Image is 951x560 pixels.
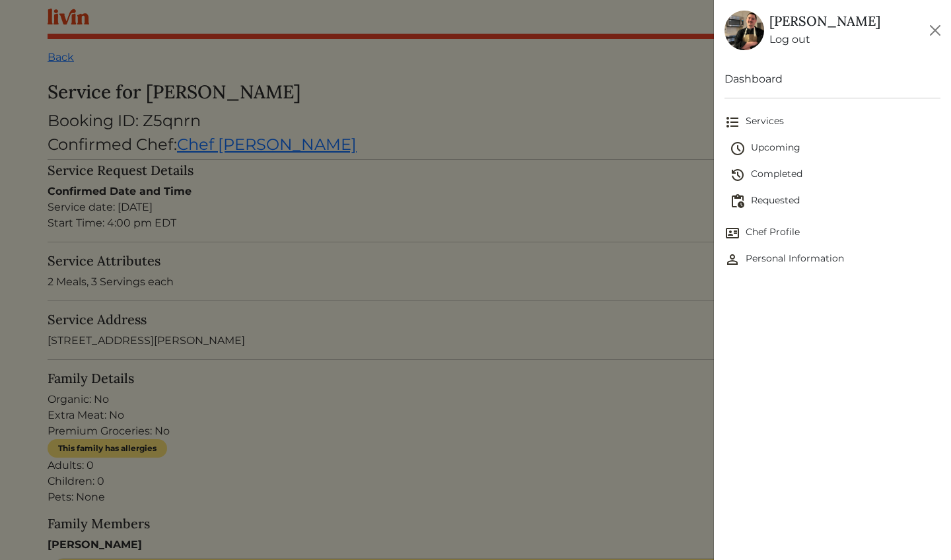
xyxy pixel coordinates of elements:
span: Personal Information [724,252,940,267]
h5: [PERSON_NAME] [769,13,880,29]
a: Dashboard [724,71,940,87]
a: Completed [730,162,940,188]
span: Requested [730,193,940,209]
img: schedule-fa401ccd6b27cf58db24c3bb5584b27dcd8bd24ae666a918e1c6b4ae8c451a22.svg [730,141,746,157]
img: format_list_bulleted-ebc7f0161ee23162107b508e562e81cd567eeab2455044221954b09d19068e74.svg [724,114,740,130]
img: Chef Profile [724,225,740,241]
img: b82e18814da394a1228ace34d55e0742 [724,11,764,50]
span: Chef Profile [724,225,940,241]
a: Upcoming [730,135,940,162]
a: Requested [730,188,940,215]
button: Close [925,20,946,41]
span: Completed [730,167,940,183]
span: Services [724,114,940,130]
a: Personal InformationPersonal Information [724,246,940,273]
a: Chef ProfileChef Profile [724,220,940,246]
img: Personal Information [724,252,740,267]
a: Log out [769,32,880,48]
span: Upcoming [730,141,940,157]
img: pending_actions-fd19ce2ea80609cc4d7bbea353f93e2f363e46d0f816104e4e0650fdd7f915cf.svg [730,193,746,209]
a: Services [724,109,940,135]
img: history-2b446bceb7e0f53b931186bf4c1776ac458fe31ad3b688388ec82af02103cd45.svg [730,167,746,183]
